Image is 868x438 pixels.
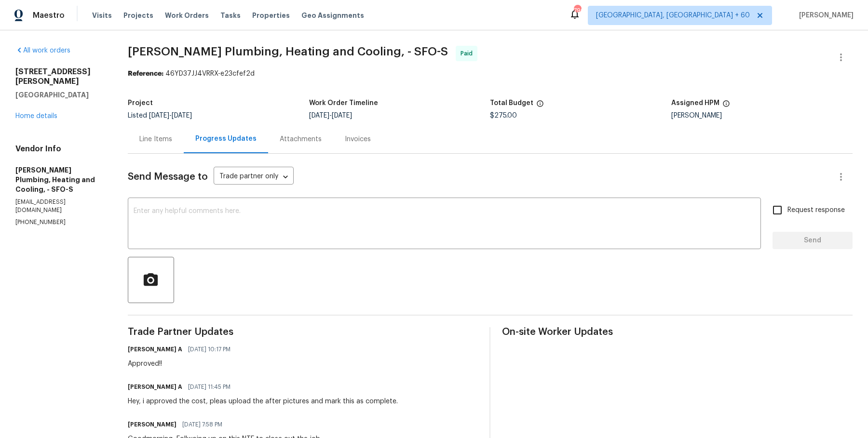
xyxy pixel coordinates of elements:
h5: Assigned HPM [671,100,719,106]
h5: Project [128,100,153,106]
span: [DATE] 11:45 PM [188,382,231,392]
span: [PERSON_NAME] Plumbing, Heating and Cooling, - SFO-S [128,46,448,57]
div: Progress Updates [195,134,257,144]
div: Line Items [139,134,172,144]
span: Paid [461,49,476,58]
span: [DATE] 7:58 PM [182,420,222,429]
span: [DATE] 10:17 PM [188,345,231,354]
a: Home details [15,113,57,119]
span: Projects [123,11,153,20]
span: Maestro [33,11,65,20]
h4: Vendor Info [15,144,105,154]
span: The hpm assigned to this work order. [722,100,730,112]
h6: [PERSON_NAME] [128,420,176,429]
h6: [PERSON_NAME] A [128,382,182,392]
div: 790 [574,6,581,15]
div: [PERSON_NAME] [671,112,853,119]
span: [DATE] [309,112,329,119]
h2: [STREET_ADDRESS][PERSON_NAME] [15,67,105,86]
span: [GEOGRAPHIC_DATA], [GEOGRAPHIC_DATA] + 60 [596,11,750,20]
div: Trade partner only [214,169,294,185]
span: $275.00 [490,112,517,119]
p: [EMAIL_ADDRESS][DOMAIN_NAME] [15,198,105,214]
span: Properties [252,11,290,20]
span: On-site Worker Updates [502,327,853,337]
h5: Total Budget [490,100,533,106]
div: Attachments [280,134,322,144]
span: - [149,112,192,119]
span: [DATE] [332,112,352,119]
p: [PHONE_NUMBER] [15,218,105,226]
h5: [PERSON_NAME] Plumbing, Heating and Cooling, - SFO-S [15,165,105,194]
h5: Work Order Timeline [309,100,378,106]
span: Visits [92,11,112,20]
div: Hey, i approved the cost, pleas upload the after pictures and mark this as complete. [128,397,398,406]
span: [DATE] [172,112,192,119]
h6: [PERSON_NAME] A [128,345,182,354]
h5: [GEOGRAPHIC_DATA] [15,90,105,100]
span: Listed [128,112,192,119]
span: The total cost of line items that have been proposed by Opendoor. This sum includes line items th... [536,100,544,112]
span: [DATE] [149,112,169,119]
span: [PERSON_NAME] [795,11,854,20]
span: Geo Assignments [301,11,364,20]
span: Request response [787,205,845,215]
span: - [309,112,352,119]
span: Tasks [220,12,241,19]
div: Approved!! [128,359,236,369]
a: All work orders [15,47,70,54]
div: Invoices [345,134,371,144]
span: Work Orders [165,11,209,20]
span: Trade Partner Updates [128,327,478,337]
span: Send Message to [128,172,208,182]
b: Reference: [128,70,163,77]
div: 46YD37JJ4VRRX-e23cfef2d [128,69,853,79]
